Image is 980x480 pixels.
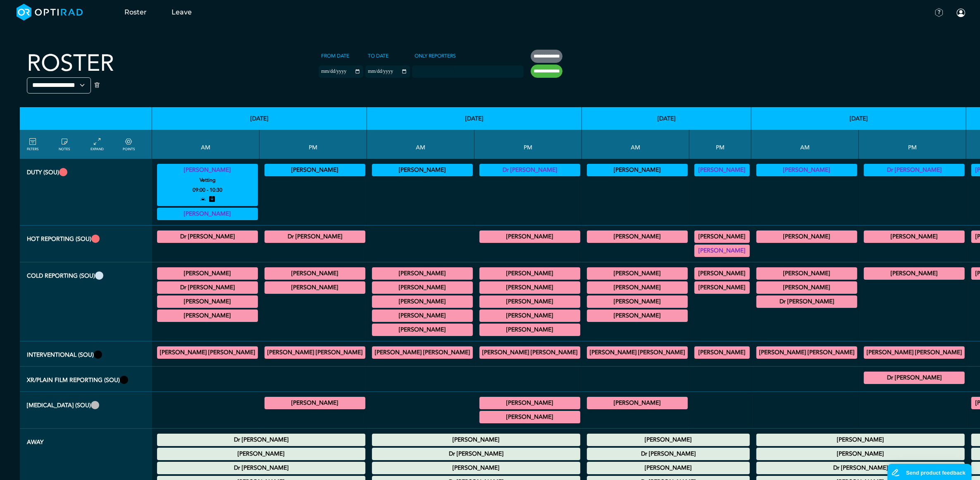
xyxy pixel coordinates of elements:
[758,449,963,459] summary: [PERSON_NAME]
[479,281,580,294] div: MRI MSK/MRI Neuro 13:00 - 15:00
[479,346,580,359] div: IR General Diagnostic/IR General Interventional 13:00 - 17:00
[158,435,364,445] summary: Dr [PERSON_NAME]
[756,267,857,280] div: General CT 08:00 - 09:00
[751,130,859,159] th: AM
[481,232,579,242] summary: [PERSON_NAME]
[689,130,751,159] th: PM
[696,165,749,175] summary: [PERSON_NAME]
[588,297,687,307] summary: [PERSON_NAME]
[479,230,580,243] div: CT Trauma & Urgent/MRI Trauma & Urgent 13:00 - 17:00
[157,164,258,206] div: Vetting 09:00 - 10:30
[756,346,857,359] div: IR General Diagnostic/IR General Interventional 09:00 - 13:00
[373,283,472,293] summary: [PERSON_NAME]
[588,269,687,278] summary: [PERSON_NAME]
[158,283,257,293] summary: Dr [PERSON_NAME]
[373,435,579,445] summary: [PERSON_NAME]
[367,130,475,159] th: AM
[373,449,579,459] summary: Dr [PERSON_NAME]
[481,412,579,422] summary: [PERSON_NAME]
[367,107,582,130] th: [DATE]
[481,283,579,293] summary: [PERSON_NAME]
[587,310,688,322] div: FLU General Adult/General CT 11:00 - 13:00
[694,245,750,257] div: CT Trauma & Urgent/MRI Trauma & Urgent 13:00 - 17:00
[265,164,365,176] div: Vetting (30 PF Points) 13:00 - 17:00
[758,297,856,307] summary: Dr [PERSON_NAME]
[157,346,258,359] div: IR General Diagnostic/IR General Interventional 09:00 - 13:00
[265,230,365,243] div: CT Trauma & Urgent/MRI Trauma & Urgent 13:00 - 17:00
[481,165,579,175] summary: Dr [PERSON_NAME]
[265,346,365,359] div: IR General Diagnostic/IR General Interventional 13:00 - 17:00
[481,398,579,408] summary: [PERSON_NAME]
[587,434,750,446] div: Annual Leave 00:00 - 23:59
[266,348,364,358] summary: [PERSON_NAME] [PERSON_NAME]
[475,130,582,159] th: PM
[587,462,750,474] div: Annual Leave 00:00 - 23:59
[696,246,749,256] summary: [PERSON_NAME]
[209,195,215,205] i: stored entry
[588,398,687,408] summary: [PERSON_NAME]
[865,269,963,278] summary: [PERSON_NAME]
[91,137,104,152] a: collapse/expand entries
[266,232,364,242] summary: Dr [PERSON_NAME]
[758,283,856,293] summary: [PERSON_NAME]
[481,311,579,321] summary: [PERSON_NAME]
[158,348,257,358] summary: [PERSON_NAME] [PERSON_NAME]
[758,463,963,473] summary: Dr [PERSON_NAME]
[859,130,966,159] th: PM
[372,434,580,446] div: Annual Leave 00:00 - 23:59
[20,341,152,367] th: Interventional (SOU)
[158,269,257,278] summary: [PERSON_NAME]
[373,325,472,335] summary: [PERSON_NAME]
[260,130,367,159] th: PM
[694,164,750,176] div: Vetting (30 PF Points) 13:00 - 17:00
[587,346,688,359] div: IR General Diagnostic/IR General Interventional 09:00 - 13:00
[758,435,963,445] summary: [PERSON_NAME]
[694,281,750,294] div: General MRI 14:30 - 15:00
[158,297,257,307] summary: [PERSON_NAME]
[266,283,364,293] summary: [PERSON_NAME]
[266,269,364,278] summary: [PERSON_NAME]
[319,50,352,62] label: From date
[157,448,365,460] div: Annual Leave 00:00 - 23:59
[20,392,152,429] th: Fluoro (SOU)
[756,462,965,474] div: Annual Leave 00:00 - 23:59
[758,232,856,242] summary: [PERSON_NAME]
[265,267,365,280] div: General CT 14:30 - 15:30
[694,267,750,280] div: General CT/General MRI 13:00 - 15:00
[864,164,965,176] div: Vetting 13:00 - 17:00
[587,164,688,176] div: Vetting 09:00 - 13:00
[587,448,750,460] div: Annual Leave 00:00 - 23:59
[372,267,473,280] div: CT Gastrointestinal 09:00 - 11:00
[696,348,749,358] summary: [PERSON_NAME]
[265,397,365,409] div: General FLU 13:00 - 15:30
[694,230,750,243] div: MRI Trauma & Urgent/CT Trauma & Urgent 13:00 - 17:00
[588,165,687,175] summary: [PERSON_NAME]
[20,226,152,262] th: Hot Reporting (SOU)
[158,209,257,219] summary: [PERSON_NAME]
[265,281,365,294] div: General MRI 15:30 - 16:30
[481,297,579,307] summary: [PERSON_NAME]
[758,348,856,358] summary: [PERSON_NAME] [PERSON_NAME]
[479,411,580,423] div: General FLU 14:00 - 17:00
[200,195,206,205] i: open to allocation
[372,346,473,359] div: IR General Diagnostic/IR General Interventional 09:00 - 13:00
[751,107,966,130] th: [DATE]
[479,164,580,176] div: Vetting 13:00 - 17:00
[152,130,260,159] th: AM
[588,232,687,242] summary: [PERSON_NAME]
[696,283,749,293] summary: [PERSON_NAME]
[479,295,580,308] div: General CT 14:30 - 16:00
[588,435,749,445] summary: [PERSON_NAME]
[756,295,857,308] div: General MRI 09:30 - 12:00
[479,310,580,322] div: General CT/General MRI 15:30 - 17:00
[756,448,965,460] div: Annual Leave 00:00 - 23:59
[587,267,688,280] div: General MRI 07:00 - 08:00
[373,269,472,278] summary: [PERSON_NAME]
[372,295,473,308] div: General CT 09:30 - 10:30
[588,283,687,293] summary: [PERSON_NAME]
[588,463,749,473] summary: [PERSON_NAME]
[412,50,458,62] label: Only Reporters
[158,311,257,321] summary: [PERSON_NAME]
[864,372,965,384] div: General XR 12:00 - 14:00
[865,232,963,242] summary: [PERSON_NAME]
